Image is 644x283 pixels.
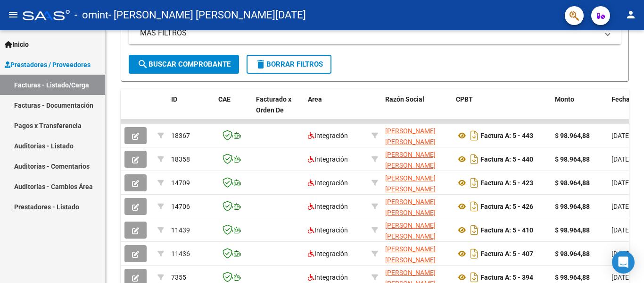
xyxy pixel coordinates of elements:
span: [DATE] [611,132,631,139]
span: Monto [555,95,574,103]
button: Buscar Comprobante [129,55,239,74]
strong: Factura A: 5 - 407 [480,250,533,257]
div: 27290426109 [385,197,448,216]
mat-panel-title: MAS FILTROS [140,28,598,38]
span: Integración [308,250,348,257]
span: 7355 [171,274,186,281]
span: - omint [74,5,108,26]
datatable-header-cell: Monto [551,89,608,131]
strong: $ 98.964,88 [555,155,590,163]
strong: $ 98.964,88 [555,132,590,139]
span: [DATE] [611,179,631,187]
mat-icon: person [625,9,636,20]
datatable-header-cell: ID [167,89,215,131]
span: [DATE] [611,250,631,257]
span: [PERSON_NAME] [PERSON_NAME][DATE] [385,222,436,251]
span: 18358 [171,155,190,163]
span: [PERSON_NAME] [PERSON_NAME][DATE] [385,198,436,227]
strong: Factura A: 5 - 423 [480,179,533,187]
span: CAE [218,95,231,103]
span: Integración [308,226,348,234]
span: ID [171,95,177,103]
datatable-header-cell: CAE [215,89,252,131]
i: Descargar documento [468,152,480,167]
span: CPBT [456,95,473,103]
i: Descargar documento [468,223,480,238]
mat-icon: search [137,59,149,70]
strong: Factura A: 5 - 394 [480,274,533,281]
div: 27290426109 [385,220,448,240]
datatable-header-cell: Area [304,89,368,131]
span: [PERSON_NAME] [PERSON_NAME][DATE] [385,174,436,204]
strong: $ 98.964,88 [555,274,590,281]
strong: Factura A: 5 - 440 [480,155,533,163]
span: Razón Social [385,95,424,103]
datatable-header-cell: Razón Social [381,89,452,131]
i: Descargar documento [468,128,480,143]
div: Open Intercom Messenger [612,251,635,274]
strong: $ 98.964,88 [555,226,590,234]
span: 11436 [171,250,190,257]
i: Descargar documento [468,199,480,214]
datatable-header-cell: CPBT [452,89,551,131]
span: Integración [308,155,348,163]
button: Borrar Filtros [247,55,331,74]
span: 14706 [171,203,190,210]
strong: $ 98.964,88 [555,203,590,210]
span: Facturado x Orden De [256,95,291,114]
mat-icon: menu [8,9,19,20]
i: Descargar documento [468,175,480,190]
mat-icon: delete [255,59,266,70]
div: 27290426109 [385,173,448,193]
datatable-header-cell: Facturado x Orden De [252,89,304,131]
strong: $ 98.964,88 [555,250,590,257]
mat-expansion-panel-header: MAS FILTROS [129,22,621,44]
i: Descargar documento [468,246,480,261]
div: 27290426109 [385,244,448,264]
span: 14709 [171,179,190,187]
strong: Factura A: 5 - 410 [480,226,533,234]
span: Integración [308,132,348,139]
strong: $ 98.964,88 [555,179,590,187]
span: Buscar Comprobante [137,60,231,69]
span: Borrar Filtros [255,60,323,69]
span: [DATE] [611,155,631,163]
span: Integración [308,179,348,187]
span: [PERSON_NAME] [PERSON_NAME][DATE] [385,127,436,156]
span: [DATE] [611,203,631,210]
span: Integración [308,274,348,281]
span: 18367 [171,132,190,139]
span: Integración [308,203,348,210]
div: 27290426109 [385,126,448,146]
span: Inicio [5,39,29,50]
div: 27290426109 [385,149,448,169]
span: [DATE] [611,274,631,281]
span: - [PERSON_NAME] [PERSON_NAME][DATE] [108,5,306,26]
span: [PERSON_NAME] [PERSON_NAME][DATE] [385,245,436,274]
span: Area [308,95,322,103]
span: Prestadores / Proveedores [5,60,91,70]
strong: Factura A: 5 - 443 [480,132,533,139]
span: [PERSON_NAME] [PERSON_NAME][DATE] [385,151,436,180]
strong: Factura A: 5 - 426 [480,203,533,210]
span: [DATE] [611,226,631,234]
span: 11439 [171,226,190,234]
